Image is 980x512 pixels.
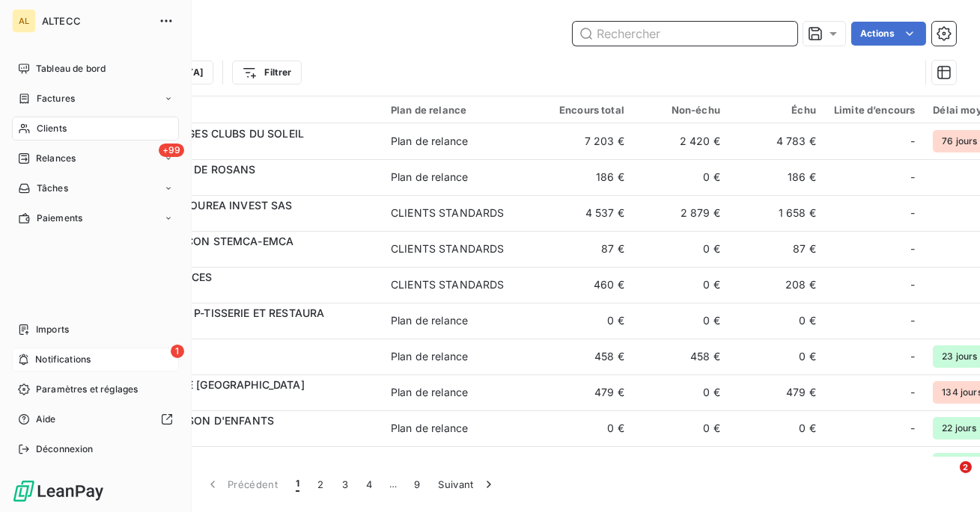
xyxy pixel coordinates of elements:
button: 9 [405,469,429,500]
span: Paramètres et réglages [36,383,138,396]
td: 186 € [538,159,633,195]
span: - [910,206,915,220]
iframe: Intercom live chat [929,461,965,497]
span: - [910,241,915,256]
span: Clients [37,122,67,135]
button: Suivant [430,469,505,500]
span: C000023005 [103,285,373,300]
td: 479 € [729,374,825,410]
span: - [910,385,915,400]
td: 0 € [633,374,729,410]
td: 2 879 € [633,195,729,231]
span: - [910,170,915,185]
td: 458 € [633,339,729,374]
div: Plan de relance [391,104,529,116]
div: Non-échu [642,104,720,116]
div: Encours total [547,104,624,116]
td: 458 € [538,339,633,374]
td: 4 783 € [729,123,825,159]
span: Imports [36,323,69,336]
div: Plan de relance [391,170,468,185]
td: 0 € [633,303,729,339]
div: CLIENTS STANDARDS [391,277,505,292]
button: Filtrer [232,61,301,84]
td: 0 € [729,410,825,446]
span: 1 [296,477,299,492]
span: C000023709 [103,249,373,264]
span: 2 [960,461,972,473]
td: 0 € [538,410,633,446]
button: 4 [357,469,381,500]
div: CLIENTS STANDARDS [391,206,505,220]
span: - [910,134,915,149]
span: 2 ALPES - VILLAGES CLUBS DU SOLEIL [103,127,304,140]
td: 186 € [729,159,825,195]
span: ALTECC [42,15,150,27]
span: C000023203 [103,357,373,371]
td: 7 203 € [538,123,633,159]
td: 87 € [729,231,825,267]
a: Aide [12,407,179,431]
td: 0 € [633,267,729,303]
td: 0 € [538,303,633,339]
div: Plan de relance [391,134,468,149]
td: 0 € [729,339,825,374]
span: - [910,421,915,436]
span: C000023347 [103,177,373,192]
div: CLIENTS STANDARDS [391,241,505,256]
span: Relances [36,152,76,165]
div: Plan de relance [391,349,468,364]
button: 2 [308,469,332,500]
span: - [910,349,915,364]
div: Plan de relance [391,421,468,436]
div: Plan de relance [391,313,468,328]
div: Plan de relance [391,385,468,400]
td: 479 € [538,374,633,410]
td: 1 658 € [729,195,825,231]
td: 0 € [633,410,729,446]
td: 0 € [633,159,729,195]
span: Déconnexion [36,442,94,456]
td: 87 € [538,231,633,267]
span: +99 [159,144,184,157]
span: C000036524 [103,428,373,443]
button: Précédent [196,469,287,500]
div: Échu [738,104,816,116]
td: 2 716 € [633,446,729,482]
td: 460 € [538,267,633,303]
span: Paiements [37,212,82,225]
td: 11 374 € [538,446,633,482]
img: Logo LeanPay [12,479,105,503]
span: C000042006 [103,392,373,407]
span: Tâches [37,182,68,195]
span: Factures [37,92,75,105]
span: Notifications [35,353,91,366]
span: C000035670 [103,141,373,156]
button: 1 [287,469,308,500]
div: AL [12,9,36,33]
td: 0 € [633,231,729,267]
span: ADONIS GOLF DE [GEOGRAPHIC_DATA] [103,378,305,391]
button: 3 [333,469,357,500]
span: ACACIAS BRIANCON STEMCA-EMCA [103,235,293,247]
td: 4 537 € [538,195,633,231]
span: Aide [36,413,56,426]
button: Actions [851,22,926,46]
span: - [910,277,915,292]
td: 17 318 € [729,446,825,482]
span: C000048937 [103,213,373,228]
td: 2 420 € [633,123,729,159]
span: C000039125 [103,321,373,336]
span: Tableau de bord [36,62,106,75]
span: ABRIES HOTEL - OUREA INVEST SAS [103,199,293,212]
span: 1 [171,345,184,358]
span: - [910,313,915,328]
div: Limite d’encours [834,104,915,116]
td: 0 € [729,303,825,339]
td: 208 € [729,267,825,303]
span: … [381,472,405,496]
span: [PERSON_NAME] P-TISSERIE ET RESTAURA [103,306,324,319]
input: Rechercher [573,22,797,46]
